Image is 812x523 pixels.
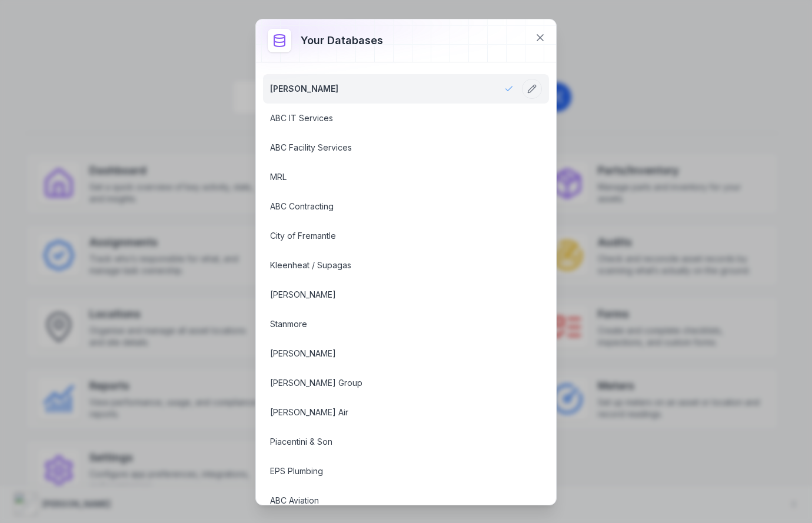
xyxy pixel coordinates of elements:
a: Piacentini & Son [270,436,514,448]
a: MRL [270,171,514,183]
a: ABC IT Services [270,112,514,124]
a: Stanmore [270,318,514,330]
a: City of Fremantle [270,230,514,242]
a: Kleenheat / Supagas [270,259,514,271]
a: [PERSON_NAME] [270,289,514,301]
a: [PERSON_NAME] Group [270,377,514,389]
a: [PERSON_NAME] [270,83,514,95]
a: ABC Facility Services [270,142,514,154]
a: ABC Aviation [270,495,514,507]
a: [PERSON_NAME] [270,348,514,359]
a: EPS Plumbing [270,465,514,477]
h3: Your databases [301,32,383,49]
a: ABC Contracting [270,201,514,212]
a: [PERSON_NAME] Air [270,407,514,418]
